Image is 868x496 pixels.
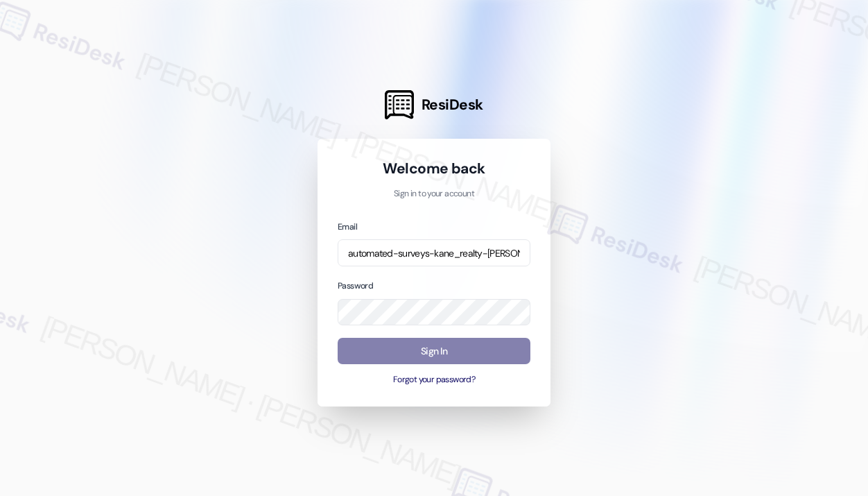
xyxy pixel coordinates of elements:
label: Email [338,221,357,232]
h1: Welcome back [338,159,530,178]
p: Sign in to your account [338,188,530,200]
input: name@example.com [338,239,530,266]
span: ResiDesk [422,95,483,114]
img: ResiDesk Logo [385,90,414,119]
button: Sign In [338,338,530,365]
label: Password [338,280,373,291]
button: Forgot your password? [338,374,530,386]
